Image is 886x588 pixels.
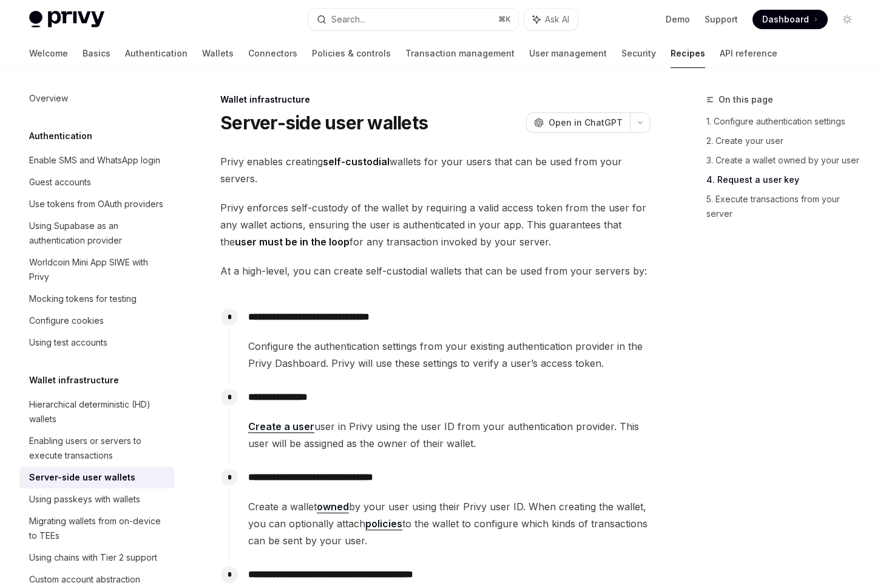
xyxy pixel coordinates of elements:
h5: Wallet infrastructure [29,373,119,388]
a: Using Supabase as an authentication provider [19,215,175,251]
div: Worldcoin Mini App SIWE with Privy [29,255,167,284]
button: Open in ChatGPT [526,112,630,133]
a: Policies & controls [312,39,391,68]
a: Enabling users or servers to execute transactions [19,430,175,467]
div: Using Supabase as an authentication provider [29,219,167,248]
a: Worldcoin Mini App SIWE with Privy [19,251,175,288]
div: Enable SMS and WhatsApp login [29,153,160,168]
a: 4. Request a user key [706,170,867,190]
a: Server-side user wallets [19,467,175,488]
div: Migrating wallets from on-device to TEEs [29,514,167,543]
a: Enable SMS and WhatsApp login [19,149,175,171]
span: ⌘ K [498,15,511,24]
a: Basics [83,39,110,68]
div: Using chains with Tier 2 support [29,550,157,565]
a: Guest accounts [19,171,175,193]
div: Mocking tokens for testing [29,292,137,306]
span: Privy enables creating wallets for your users that can be used from your servers. [220,153,651,187]
a: API reference [720,39,777,68]
h5: Authentication [29,129,92,143]
span: At a high-level, you can create self-custodial wallets that can be used from your servers by: [220,262,651,279]
div: Using test accounts [29,335,107,350]
a: Authentication [125,39,188,68]
a: Support [705,13,738,26]
a: 2. Create your user [706,131,867,151]
span: Privy enforces self-custody of the wallet by requiring a valid access token from the user for any... [220,199,651,250]
a: User management [529,39,607,68]
a: Create a user [248,420,314,433]
a: policies [365,518,402,530]
div: Using passkeys with wallets [29,492,140,507]
div: Configure cookies [29,313,104,328]
a: Using chains with Tier 2 support [19,547,175,569]
a: 5. Execute transactions from your server [706,190,867,224]
a: Recipes [671,39,705,68]
img: light logo [29,11,104,28]
span: Dashboard [762,13,809,26]
div: Wallet infrastructure [220,94,651,106]
a: Migrating wallets from on-device to TEEs [19,510,175,547]
div: Server-side user wallets [29,470,135,485]
button: Search...⌘K [308,9,518,30]
span: On this page [719,92,773,107]
div: Overview [29,91,68,106]
a: Mocking tokens for testing [19,288,175,310]
a: Hierarchical deterministic (HD) wallets [19,394,175,430]
a: Demo [666,13,690,26]
a: Using test accounts [19,332,175,354]
a: Wallets [202,39,234,68]
strong: user must be in the loop [235,236,350,248]
div: Enabling users or servers to execute transactions [29,434,167,463]
span: Ask AI [545,13,569,26]
a: Overview [19,87,175,109]
div: Use tokens from OAuth providers [29,197,163,211]
span: Create a wallet by your user using their Privy user ID. When creating the wallet, you can optiona... [248,498,650,549]
a: 1. Configure authentication settings [706,112,867,131]
a: Security [621,39,656,68]
a: Connectors [248,39,297,68]
a: Configure cookies [19,310,175,332]
a: Transaction management [405,39,515,68]
button: Ask AI [524,9,578,30]
div: Hierarchical deterministic (HD) wallets [29,397,167,426]
div: Guest accounts [29,175,91,190]
h1: Server-side user wallets [220,112,428,134]
a: 3. Create a wallet owned by your user [706,151,867,170]
span: Configure the authentication settings from your existing authentication provider in the Privy Das... [248,338,650,372]
a: Welcome [29,39,68,68]
span: user in Privy using the user ID from your authentication provider. This user will be assigned as ... [248,418,650,452]
a: Dashboard [752,10,828,29]
div: Search... [331,12,365,27]
span: Open in ChatGPT [549,117,623,129]
strong: self-custodial [323,156,390,168]
a: Using passkeys with wallets [19,488,175,510]
a: Use tokens from OAuth providers [19,193,175,215]
button: Toggle dark mode [837,10,857,29]
a: owned [317,501,349,513]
